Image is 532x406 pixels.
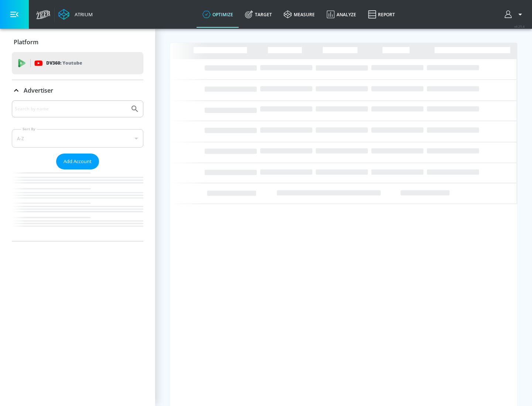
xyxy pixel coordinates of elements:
a: optimize [197,1,239,28]
a: Target [239,1,278,28]
input: Search by name [15,104,127,114]
p: Platform [14,38,38,46]
nav: list of Advertiser [12,169,143,241]
label: Sort By [21,127,37,131]
div: Advertiser [12,80,143,101]
button: Add Account [56,154,99,169]
div: DV360: Youtube [12,52,143,74]
a: Analyze [321,1,362,28]
a: Report [362,1,401,28]
div: Advertiser [12,100,143,241]
div: Atrium [72,11,93,18]
p: Advertiser [24,86,53,94]
p: Youtube [62,59,82,67]
span: Add Account [64,157,92,166]
a: measure [278,1,321,28]
div: Platform [12,32,143,52]
div: A-Z [12,129,143,148]
a: Atrium [58,9,93,20]
p: DV360: [46,59,82,67]
span: v 4.25.4 [514,24,525,28]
